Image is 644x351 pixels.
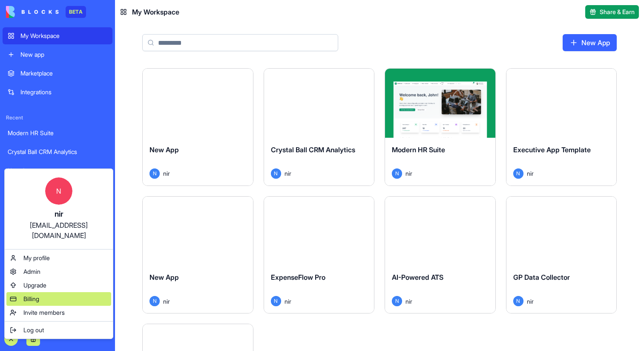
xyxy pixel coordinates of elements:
[45,177,72,205] span: N
[3,114,112,121] span: Recent
[13,208,104,220] div: nir
[23,326,44,334] span: Log out
[8,166,107,175] div: New App
[23,267,40,276] span: Admin
[6,278,111,292] a: Upgrade
[23,281,46,290] span: Upgrade
[6,251,111,265] a: My profile
[6,306,111,319] a: Invite members
[23,295,39,303] span: Billing
[6,171,111,247] a: Nnir[EMAIL_ADDRESS][DOMAIN_NAME]
[8,148,107,156] div: Crystal Ball CRM Analytics
[6,292,111,306] a: Billing
[8,129,107,137] div: Modern HR Suite
[23,254,50,262] span: My profile
[23,308,65,317] span: Invite members
[6,265,111,278] a: Admin
[13,220,104,241] div: [EMAIL_ADDRESS][DOMAIN_NAME]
